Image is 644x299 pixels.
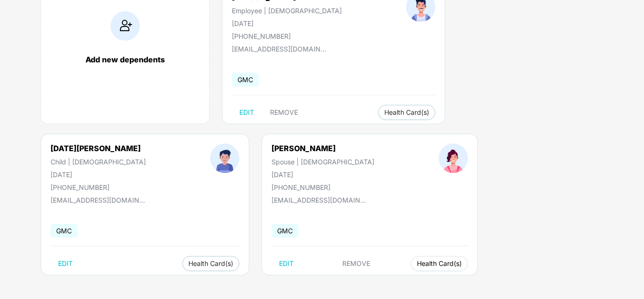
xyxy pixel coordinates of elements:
[51,55,200,64] div: Add new dependents
[411,256,468,271] button: Health Card(s)
[417,261,462,266] span: Health Card(s)
[271,183,374,191] div: [PHONE_NUMBER]
[51,158,146,166] div: Child | [DEMOGRAPHIC_DATA]
[232,32,342,40] div: [PHONE_NUMBER]
[232,7,342,15] div: Employee | [DEMOGRAPHIC_DATA]
[378,105,435,120] button: Health Card(s)
[263,105,305,120] button: REMOVE
[232,105,262,120] button: EDIT
[58,260,73,267] span: EDIT
[51,144,146,153] div: [DATE][PERSON_NAME]
[188,261,233,266] span: Health Card(s)
[270,109,298,116] span: REMOVE
[51,171,146,179] div: [DATE]
[51,256,80,271] button: EDIT
[210,144,239,173] img: profileImage
[384,110,429,115] span: Health Card(s)
[342,260,370,267] span: REMOVE
[271,256,301,271] button: EDIT
[439,144,468,173] img: profileImage
[51,183,146,191] div: [PHONE_NUMBER]
[271,224,298,238] span: GMC
[232,45,326,53] div: [EMAIL_ADDRESS][DOMAIN_NAME]
[279,260,294,267] span: EDIT
[110,11,140,41] img: addIcon
[271,196,366,204] div: [EMAIL_ADDRESS][DOMAIN_NAME]
[271,171,374,179] div: [DATE]
[182,256,239,271] button: Health Card(s)
[232,73,259,86] span: GMC
[271,144,374,153] div: [PERSON_NAME]
[51,224,77,238] span: GMC
[51,196,145,204] div: [EMAIL_ADDRESS][DOMAIN_NAME]
[271,158,374,166] div: Spouse | [DEMOGRAPHIC_DATA]
[239,109,254,116] span: EDIT
[232,19,342,27] div: [DATE]
[335,256,378,271] button: REMOVE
